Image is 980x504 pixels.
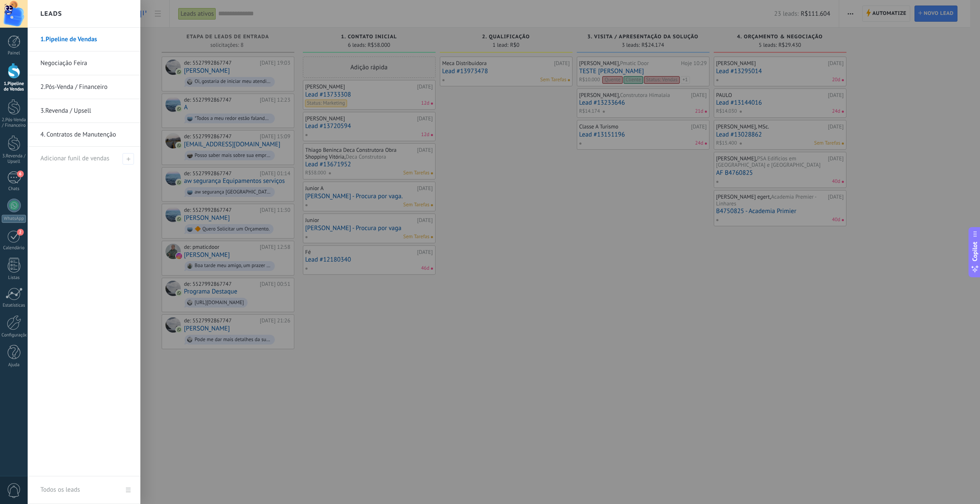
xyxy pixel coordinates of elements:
div: Chats [2,186,26,192]
div: Ajuda [2,362,26,368]
a: 1.Pipeline de Vendas [40,28,132,51]
div: Painel [2,51,26,56]
div: Todos os leads [40,478,80,502]
span: Adicionar funil de vendas [40,154,109,162]
div: WhatsApp [2,215,26,223]
a: 2.Pós-Venda / Financeiro [40,75,132,99]
div: 2.Pós-Venda / Financeiro [2,117,26,128]
a: Negociação Feira [40,51,132,75]
div: 3.Revenda / Upsell [2,154,26,165]
a: Todos os leads [28,476,140,504]
span: 2 [17,229,24,236]
div: Configurações [2,333,26,338]
span: Adicionar funil de vendas [122,153,134,165]
div: Estatísticas [2,303,26,308]
div: Calendário [2,245,26,251]
h2: Leads [40,0,62,27]
a: 4. Contratos de Manutenção [40,123,132,147]
a: 3.Revenda / Upsell [40,99,132,123]
div: Listas [2,275,26,281]
div: 1.Pipeline de Vendas [2,81,26,92]
span: 6 [17,171,24,177]
span: Copilot [971,242,979,261]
